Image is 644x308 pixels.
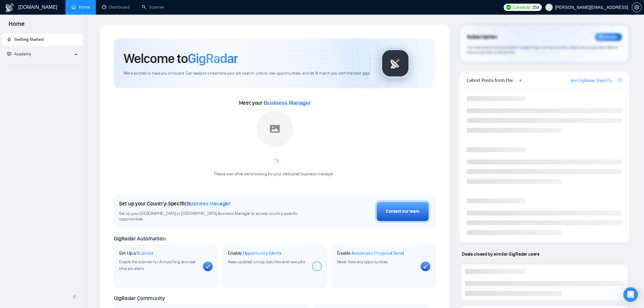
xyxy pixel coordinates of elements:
[547,5,551,9] span: user
[124,71,370,76] span: We're excited to have you on board. Get ready to streamline your job search, unlock new opportuni...
[5,3,15,12] img: logo
[188,50,238,67] span: GigRadar
[595,33,622,41] div: Reminder
[618,77,622,83] a: export
[337,259,389,264] span: Never miss any opportunities.
[632,2,642,12] button: setting
[243,250,282,256] span: Opportunity Alerts
[513,4,531,11] span: Connects:
[228,259,306,264] span: Keep updated on top matches and new jobs.
[228,250,282,256] h1: Enable
[2,63,83,67] li: Academy Homepage
[114,235,165,242] span: GigRadar Automation
[136,250,153,256] span: Scanner
[632,5,641,10] span: setting
[210,171,339,177] div: Please wait while we're looking for your dedicated business manager...
[4,19,30,32] span: Home
[459,249,542,259] span: Deals closed by similar GigRadar users
[7,51,31,57] span: Academy
[7,52,11,56] span: fund-projection-screen
[257,111,293,147] img: placeholder.png
[72,294,79,300] span: double-left
[102,5,130,10] a: dashboardDashboard
[119,259,196,271] span: Enable the scanner for AI matching and real-time job alerts.
[119,211,306,222] span: Set up your [GEOGRAPHIC_DATA] or [GEOGRAPHIC_DATA] Business Manager to access country-specific op...
[14,51,31,57] span: Academy
[72,5,90,10] a: homeHome
[337,250,404,256] h1: Enable
[618,78,622,82] span: export
[386,208,419,215] div: Contact our team
[119,200,230,207] h1: Set up your Country-Specific
[271,159,278,166] span: loading
[264,100,311,106] span: Business Manager
[124,50,238,67] h1: Welcome to
[375,200,430,223] button: Contact our team
[467,76,518,84] span: Latest Posts from the GigRadar Community
[7,37,11,41] span: rocket
[114,295,165,302] span: GigRadar Community
[380,48,411,79] img: gigradar-logo.png
[467,45,618,55] span: Your subscription will be renewed. To keep things running smoothly, make sure your payment method...
[632,5,642,10] a: setting
[352,250,404,256] span: Automatic Proposal Send
[142,5,164,10] a: searchScanner
[506,5,511,10] img: upwork-logo.png
[623,287,638,302] div: Open Intercom Messenger
[467,32,497,42] span: Subscription
[239,100,311,106] span: Meet your
[14,37,44,42] span: Getting Started
[187,200,230,207] span: Business Manager
[2,33,83,46] li: Getting Started
[532,4,539,11] span: 254
[570,77,617,84] a: Join GigRadar Slack Community
[119,250,153,256] h1: Set Up a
